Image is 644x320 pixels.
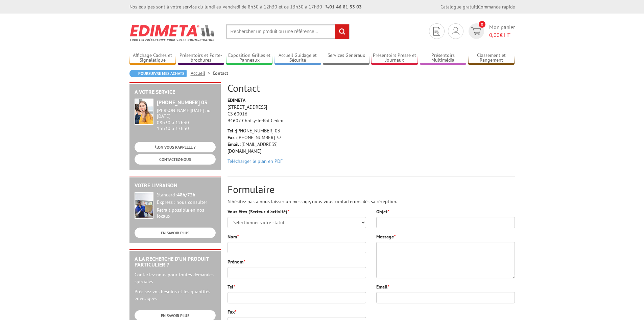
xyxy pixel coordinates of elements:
h2: A la recherche d'un produit particulier ? [135,256,216,268]
a: Télécharger le plan en PDF [228,158,283,164]
a: Présentoirs et Porte-brochures [178,52,224,64]
img: devis rapide [433,27,440,36]
a: CONTACTEZ-NOUS [135,154,216,165]
a: Poursuivre mes achats [129,70,187,77]
span: 0 [479,21,485,28]
span: 0,00 [489,31,500,38]
li: Contact [213,70,228,77]
label: Message [376,233,396,240]
a: Affichage Cadres et Signalétique [129,52,176,64]
strong: Tel : [228,128,236,134]
span: € HT [489,31,515,39]
label: Objet [376,208,389,215]
label: Tel [228,283,235,290]
p: [PHONE_NUMBER] 03 [PHONE_NUMBER] 37 [EMAIL_ADDRESS][DOMAIN_NAME] [228,127,292,154]
a: ON VOUS RAPPELLE ? [135,142,216,152]
label: Fax [228,308,236,315]
h2: Votre livraison [135,183,216,189]
img: widget-service.jpg [135,99,153,125]
p: N'hésitez pas à nous laisser un message, nous vous contacterons dès sa réception. [228,198,515,205]
a: Accueil [191,70,213,76]
input: Rechercher un produit ou une référence... [226,24,350,39]
p: [STREET_ADDRESS] CS 60016 94607 Choisy-le-Roi Cedex [228,97,292,124]
strong: 01 46 81 33 03 [326,4,362,10]
span: Mon panier [489,23,515,39]
h2: A votre service [135,89,216,95]
div: Retrait possible en nos locaux [157,207,216,219]
div: 08h30 à 12h30 13h30 à 17h30 [157,108,216,131]
input: rechercher [335,24,349,39]
strong: Fax : [228,134,237,141]
label: Vous êtes (Secteur d'activité) [228,208,289,215]
a: Services Généraux [323,52,369,64]
a: Présentoirs Multimédia [420,52,467,64]
strong: EDIMETA [228,97,245,103]
strong: [PHONE_NUMBER] 03 [157,99,207,106]
label: Nom [228,233,239,240]
img: Edimeta [129,20,216,45]
strong: 48h/72h [177,192,195,198]
img: widget-livraison.jpg [135,192,153,219]
a: devis rapide 0 Mon panier 0,00€ HT [467,23,515,39]
a: Accueil Guidage et Sécurité [275,52,321,64]
a: Commande rapide [478,4,515,10]
h2: Contact [228,82,515,93]
div: Nos équipes sont à votre service du lundi au vendredi de 8h30 à 12h30 et de 13h30 à 17h30 [129,3,362,10]
strong: Email : [228,141,241,147]
label: Email [376,283,389,290]
p: Contactez-nous pour toutes demandes spéciales [135,271,216,285]
img: devis rapide [471,27,481,35]
h2: Formulaire [228,184,515,195]
div: | [440,3,515,10]
label: Prénom [228,258,245,265]
p: Précisez vos besoins et les quantités envisagées [135,288,216,302]
div: Express : nous consulter [157,199,216,206]
a: Catalogue gratuit [440,4,477,10]
a: EN SAVOIR PLUS [135,228,216,238]
a: Classement et Rangement [468,52,515,64]
a: Présentoirs Presse et Journaux [371,52,418,64]
div: Standard : [157,192,216,198]
div: [PERSON_NAME][DATE] au [DATE] [157,108,216,119]
img: devis rapide [452,27,459,35]
a: Exposition Grilles et Panneaux [226,52,273,64]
